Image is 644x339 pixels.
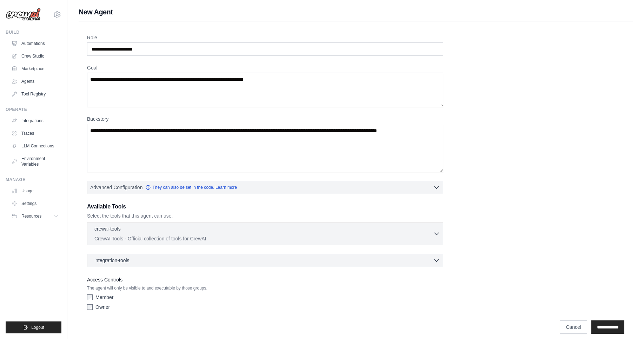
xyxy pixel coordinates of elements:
button: Logout [6,321,61,333]
a: Tool Registry [8,88,61,100]
a: Marketplace [8,63,61,74]
a: Crew Studio [8,51,61,62]
a: They can also be set in the code. Learn more [145,185,237,190]
label: Role [87,34,443,41]
label: Member [95,294,113,301]
a: Agents [8,76,61,87]
p: crewai-tools [94,225,121,232]
a: Settings [8,198,61,209]
p: Select the tools that this agent can use. [87,212,443,219]
button: Advanced Configuration They can also be set in the code. Learn more [87,181,443,194]
h1: New Agent [79,7,633,17]
span: Resources [21,213,41,219]
label: Access Controls [87,275,443,284]
button: Resources [8,211,61,222]
button: crewai-tools CrewAI Tools - Official collection of tools for CrewAI [90,225,440,242]
a: LLM Connections [8,140,61,152]
a: Traces [8,128,61,139]
label: Backstory [87,115,443,122]
div: Manage [6,177,61,182]
label: Goal [87,64,443,71]
a: Cancel [560,320,587,334]
span: Advanced Configuration [90,184,142,191]
span: Logout [31,325,44,330]
a: Integrations [8,115,61,126]
div: Operate [6,107,61,112]
img: Logo [6,8,41,21]
div: Build [6,29,61,35]
a: Automations [8,38,61,49]
p: CrewAI Tools - Official collection of tools for CrewAI [94,235,433,242]
h3: Available Tools [87,202,443,211]
span: integration-tools [94,257,130,264]
label: Owner [95,304,110,311]
p: The agent will only be visible to and executable by those groups. [87,285,443,291]
button: integration-tools [90,257,440,264]
a: Environment Variables [8,153,61,170]
a: Usage [8,185,61,197]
